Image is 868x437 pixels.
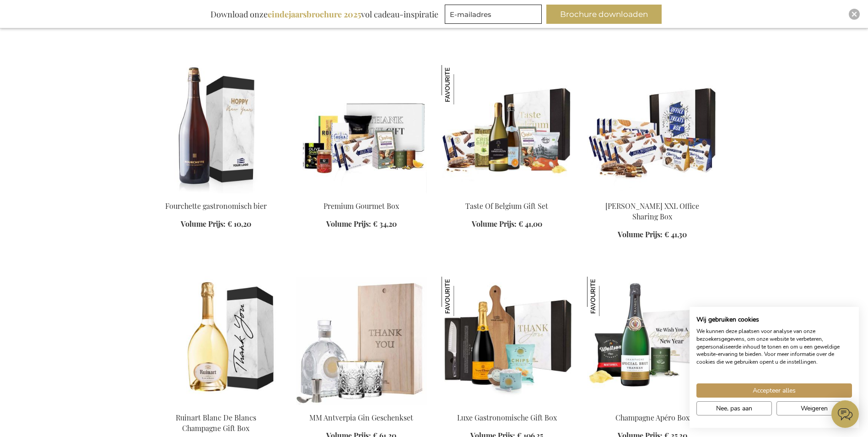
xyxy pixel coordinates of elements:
span: € 41,00 [518,219,542,229]
span: Accepteer alles [753,386,796,395]
a: Fourchette beer 75 cl [151,190,281,198]
a: Luxury Culinary Gift Box Luxe Gastronomische Gift Box [442,401,572,410]
a: MM Antverpia Gin Gift Set [296,401,427,410]
span: Volume Prijs: [326,219,371,229]
a: Volume Prijs: € 10,20 [181,219,251,229]
img: Close [852,11,857,17]
span: € 41,30 [664,229,687,239]
a: Luxe Gastronomische Gift Box [457,413,557,422]
span: Nee, pas aan [716,404,752,413]
div: Download onze vol cadeau-inspiratie [206,5,442,24]
img: Ruinart Blanc De Blancs Champagne Gift Box [151,277,281,405]
a: Champagne Apéro Box [615,413,690,422]
input: E-mailadres [445,5,542,24]
a: Fourchette gastronomisch bier [165,201,267,211]
img: Luxury Culinary Gift Box [442,277,572,405]
span: € 34,20 [373,219,397,229]
a: [PERSON_NAME] XXL Office Sharing Box [605,201,699,221]
img: Taste Of Belgium Gift Set [442,65,481,104]
img: Fourchette beer 75 cl [151,65,281,193]
a: Champagne Apéro Box Champagne Apéro Box [587,401,718,410]
span: Volume Prijs: [181,219,226,229]
iframe: belco-activator-frame [831,400,859,428]
a: Ruinart Blanc De Blancs Champagne Gift Box [176,413,256,433]
div: Close [849,9,860,20]
a: Volume Prijs: € 41,00 [472,219,542,229]
button: Pas cookie voorkeuren aan [696,401,772,415]
img: Jules Destrooper XXL Office Sharing Box [587,65,718,193]
button: Alle cookies weigeren [776,401,852,415]
p: We kunnen deze plaatsen voor analyse van onze bezoekersgegevens, om onze website te verbeteren, g... [696,328,852,366]
img: Champagne Apéro Box [587,277,626,316]
button: Brochure downloaden [546,5,662,24]
span: Weigeren [801,404,828,413]
a: MM Antverpia Gin Geschenkset [309,413,413,422]
form: marketing offers and promotions [445,5,545,27]
button: Accepteer alle cookies [696,383,852,398]
img: Luxe Gastronomische Gift Box [442,277,481,316]
img: Taste Of Belgium Gift Set [442,65,572,193]
b: eindejaarsbrochure 2025 [268,9,361,20]
a: Volume Prijs: € 34,20 [326,219,397,229]
img: Champagne Apéro Box [587,277,718,405]
span: Volume Prijs: [618,229,663,239]
a: Ruinart Blanc De Blancs Champagne Gift Box [151,401,281,410]
a: Premium Gourmet Box [323,201,399,211]
a: Jules Destrooper XXL Office Sharing Box [587,190,718,198]
img: MM Antverpia Gin Gift Set [296,277,427,405]
a: Taste Of Belgium Gift Set [465,201,548,211]
a: Premium Gourmet Box [296,190,427,198]
a: Volume Prijs: € 41,30 [618,229,687,240]
h2: Wij gebruiken cookies [696,316,852,324]
img: Premium Gourmet Box [296,65,427,193]
span: € 10,20 [227,219,251,229]
span: Volume Prijs: [472,219,517,229]
a: Taste Of Belgium Gift Set Taste Of Belgium Gift Set [442,190,572,198]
